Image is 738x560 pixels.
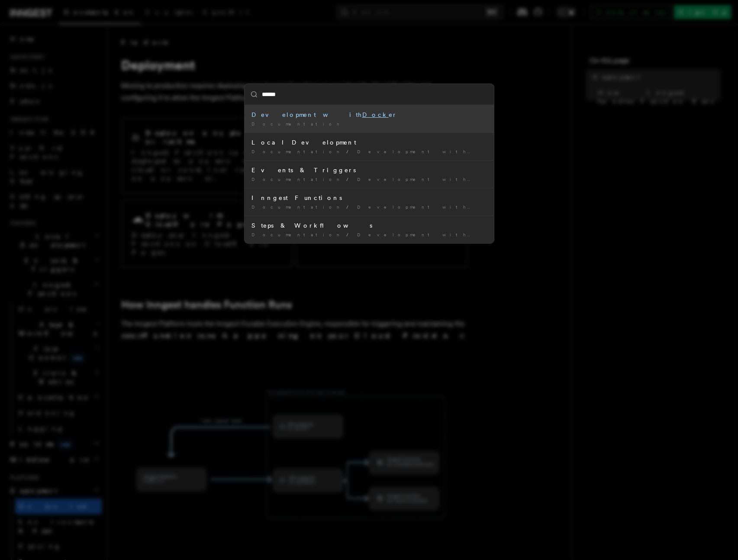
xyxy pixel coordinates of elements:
[467,232,497,237] mark: Dock
[346,232,354,237] span: /
[357,204,513,209] span: Development with er
[251,204,343,209] span: Documentation
[467,177,497,182] mark: Dock
[346,177,354,182] span: /
[251,138,487,147] div: Local Development
[251,110,487,119] div: Development with er
[251,193,487,202] div: Inngest Functions
[362,111,389,118] mark: Dock
[251,232,343,237] span: Documentation
[346,204,354,209] span: /
[467,149,497,154] mark: Dock
[251,221,487,230] div: Steps & Workflows
[357,149,513,154] span: Development with er
[357,232,513,237] span: Development with er
[251,166,487,174] div: Events & Triggers
[251,177,343,182] span: Documentation
[251,149,343,154] span: Documentation
[251,121,343,126] span: Documentation
[346,149,354,154] span: /
[357,177,513,182] span: Development with er
[467,204,497,209] mark: Dock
